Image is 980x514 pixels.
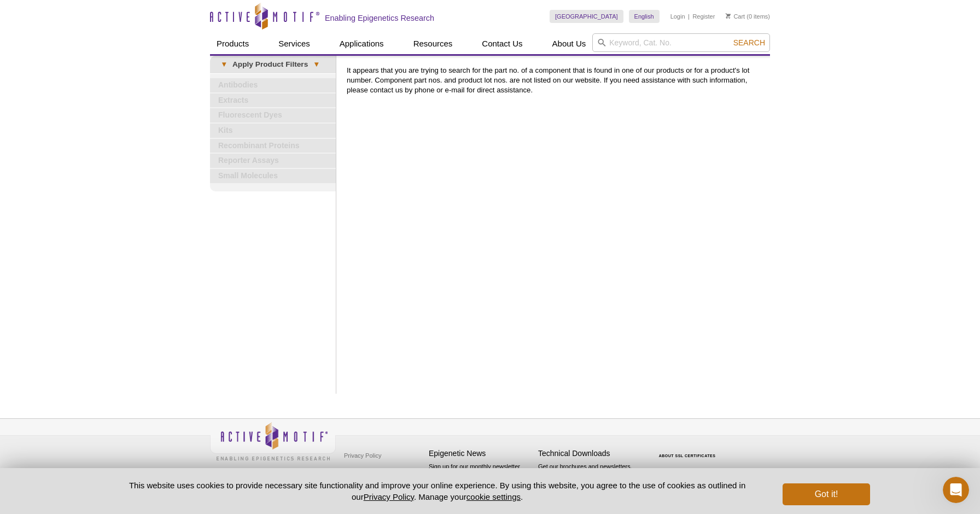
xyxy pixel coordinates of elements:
a: Fluorescent Dyes [210,108,336,122]
a: Applications [333,33,390,54]
li: | [688,10,690,23]
p: It appears that you are trying to search for the part no. of a component that is found in one of ... [347,66,765,95]
h2: Enabling Epigenetics Research [325,13,434,23]
a: Products [210,33,255,54]
button: Got it! [783,483,870,505]
img: Your Cart [726,13,731,19]
a: Contact Us [475,33,529,54]
a: Privacy Policy [341,447,384,464]
a: Recombinant Proteins [210,139,336,153]
table: Click to Verify - This site chose Symantec SSL for secure e-commerce and confidential communicati... [647,438,730,462]
li: (0 items) [726,10,770,23]
span: Search [733,38,765,47]
a: Privacy Policy [364,492,414,501]
iframe: Intercom live chat [943,477,969,503]
a: Extracts [210,94,336,108]
button: Search [730,38,768,48]
a: Small Molecules [210,169,336,183]
a: About Us [546,33,593,54]
h4: Technical Downloads [538,449,642,458]
a: [GEOGRAPHIC_DATA] [550,10,623,23]
a: Reporter Assays [210,154,336,168]
a: Register [692,13,715,20]
p: This website uses cookies to provide necessary site functionality and improve your online experie... [110,480,765,503]
a: Login [670,13,685,20]
h4: Epigenetic News [429,449,533,458]
a: Kits [210,124,336,138]
a: Antibodies [210,78,336,92]
p: Sign up for our monthly newsletter highlighting recent publications in the field of epigenetics. [429,462,533,499]
a: Terms & Conditions [341,464,399,480]
p: Get our brochures and newsletters, or request them by mail. [538,462,642,490]
a: Services [272,33,317,54]
a: ▾Apply Product Filters▾ [210,56,336,73]
img: Active Motif, [210,419,336,463]
span: ▾ [215,60,232,69]
a: ABOUT SSL CERTIFICATES [659,454,716,458]
a: Resources [407,33,459,54]
button: cookie settings [466,492,521,501]
input: Keyword, Cat. No. [592,33,770,52]
a: Cart [726,13,745,20]
span: ▾ [308,60,325,69]
a: English [629,10,660,23]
